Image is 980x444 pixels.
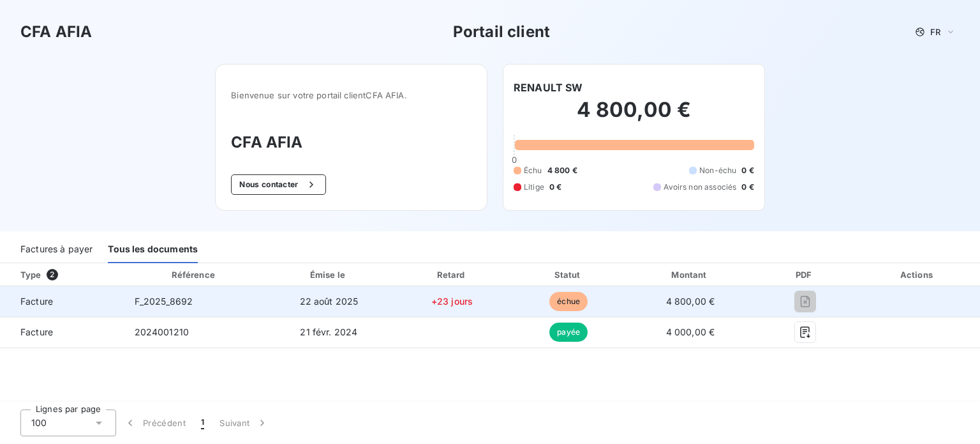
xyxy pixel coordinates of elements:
span: Non-échu [699,165,736,176]
div: Émise le [267,268,390,281]
div: Retard [396,268,509,281]
span: +23 jours [431,296,473,307]
span: 4 000,00 € [666,326,715,337]
span: payée [549,323,588,342]
span: 22 août 2025 [300,296,359,307]
span: 1 [201,417,204,429]
button: Nous contacter [231,174,325,195]
span: Facture [10,295,114,308]
span: 2024001210 [135,326,189,337]
span: 2 [47,269,58,280]
span: 0 [512,155,517,165]
h3: Portail client [453,20,550,43]
button: 1 [193,410,212,436]
div: Référence [172,270,215,280]
div: Actions [858,268,977,281]
div: PDF [757,268,852,281]
h3: CFA AFIA [20,20,92,43]
span: Avoirs non associés [664,181,736,193]
span: 0 € [741,165,754,176]
div: Montant [628,268,752,281]
span: Échu [524,165,542,176]
h2: 4 800,00 € [514,97,754,135]
div: Statut [514,268,624,281]
button: Précédent [116,410,193,436]
span: échue [549,292,588,311]
span: 4 800,00 € [666,296,715,307]
h6: RENAULT SW [514,80,583,95]
div: Factures à payer [20,236,93,263]
span: 4 800 € [547,165,577,176]
span: Bienvenue sur votre portail client CFA AFIA . [231,90,471,100]
div: Tous les documents [108,236,198,263]
div: Type [13,268,122,281]
span: 0 € [741,181,754,193]
span: FR [930,27,940,37]
span: Litige [524,181,544,193]
span: F_2025_8692 [135,296,193,307]
span: Facture [10,326,114,339]
button: Suivant [212,410,276,436]
span: 100 [31,417,47,429]
span: 21 févr. 2024 [300,326,357,337]
h3: CFA AFIA [231,131,471,154]
span: 0 € [549,181,561,193]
